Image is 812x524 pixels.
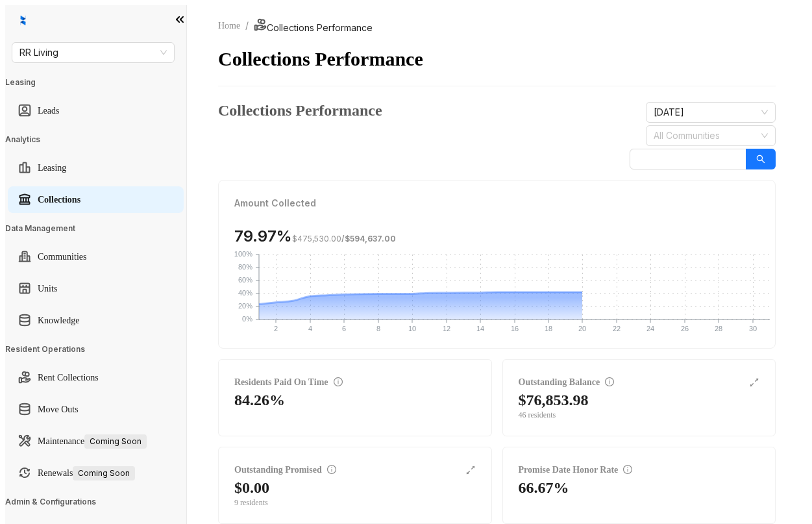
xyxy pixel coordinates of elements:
[646,325,654,332] text: 24
[5,77,186,87] h3: Leasing
[73,466,135,480] span: Coming Soon
[254,18,373,35] li: Collections Performance
[519,410,760,420] div: 46 residents
[238,289,252,297] text: 40%
[519,375,615,390] div: Outstanding Balance
[8,97,184,124] li: Leads
[215,19,243,33] a: Home
[408,325,416,332] text: 10
[234,498,476,508] div: 9 residents
[234,463,336,477] div: Outstanding Promised
[578,325,586,332] text: 20
[511,325,519,332] text: 16
[308,325,312,332] text: 4
[38,308,80,334] a: Knowledge
[5,223,186,233] h3: Data Management
[38,187,80,213] a: Collections
[19,43,167,62] span: RR Living
[238,276,252,284] text: 60%
[245,18,249,35] li: /
[38,98,59,124] a: Leads
[8,428,184,455] li: Maintenance
[334,377,343,386] span: info-circle
[292,234,341,243] span: $475,530.00
[234,226,396,247] h3: 79.97%
[8,460,184,486] li: Renewals
[38,397,79,423] a: Move Outs
[605,377,614,386] span: info-circle
[38,155,66,181] a: Leasing
[18,16,28,25] img: logo
[443,325,450,332] text: 12
[8,275,184,302] li: Units
[5,497,186,506] h3: Admin & Configurations
[613,325,621,332] text: 22
[292,234,396,243] span: /
[8,307,184,334] li: Knowledge
[623,465,632,474] span: info-circle
[84,434,147,449] span: Coming Soon
[8,396,184,423] li: Move Outs
[38,244,86,270] a: Communities
[5,344,186,354] h3: Resident Operations
[218,48,776,70] h1: Collections Performance
[242,315,252,323] text: 0%
[545,325,552,332] text: 18
[38,365,99,391] a: Rent Collections
[8,243,184,270] li: Communities
[8,364,184,391] li: Rent Collections
[476,325,484,332] text: 14
[465,465,476,475] span: expand-alt
[274,325,278,332] text: 2
[756,155,765,164] span: search
[654,103,768,122] span: August 2025
[218,102,382,119] h3: Collections Performance
[749,325,757,332] text: 30
[8,155,184,181] li: Leasing
[342,325,346,332] text: 6
[234,197,316,208] strong: Amount Collected
[8,186,184,213] li: Collections
[519,390,589,410] h2: $76,853.98
[345,234,396,243] span: $594,637.00
[715,325,722,332] text: 28
[234,390,285,410] h2: 84.26%
[5,134,186,144] h3: Analytics
[38,276,57,302] a: Units
[519,477,569,498] h2: 66.67%
[234,477,269,498] h2: $0.00
[38,460,135,486] a: RenewalsComing Soon
[238,302,252,310] text: 20%
[749,377,759,388] span: expand-alt
[234,375,343,390] div: Residents Paid On Time
[681,325,689,332] text: 26
[519,463,633,477] div: Promise Date Honor Rate
[376,325,380,332] text: 8
[238,263,252,271] text: 80%
[327,465,336,474] span: info-circle
[234,250,252,258] text: 100%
